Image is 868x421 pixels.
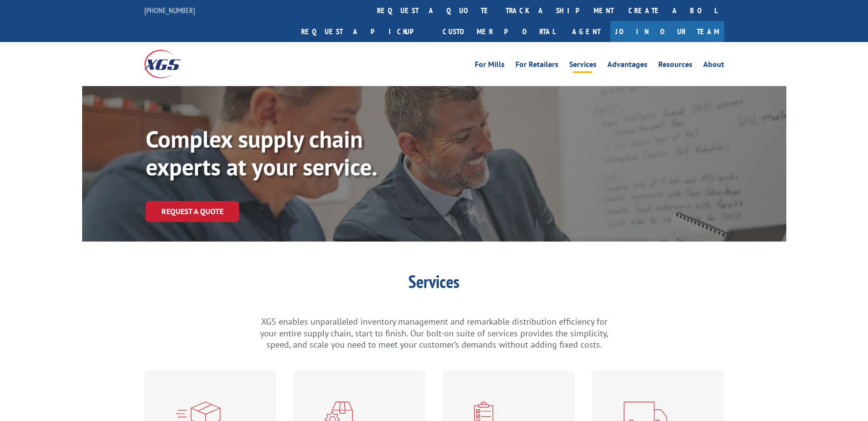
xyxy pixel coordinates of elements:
[562,21,610,42] a: Agent
[146,125,439,181] p: Complex supply chain experts at your service.
[435,21,562,42] a: Customer Portal
[703,61,724,71] a: About
[258,273,610,295] h1: Services
[569,61,597,71] a: Services
[610,21,724,42] a: Join Our Team
[515,61,558,71] a: For Retailers
[144,5,195,15] a: [PHONE_NUMBER]
[146,201,239,222] a: Request a Quote
[258,316,610,351] p: XGS enables unparalleled inventory management and remarkable distribution efficiency for your ent...
[475,61,505,71] a: For Mills
[607,61,647,71] a: Advantages
[658,61,692,71] a: Resources
[294,21,435,42] a: Request a pickup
